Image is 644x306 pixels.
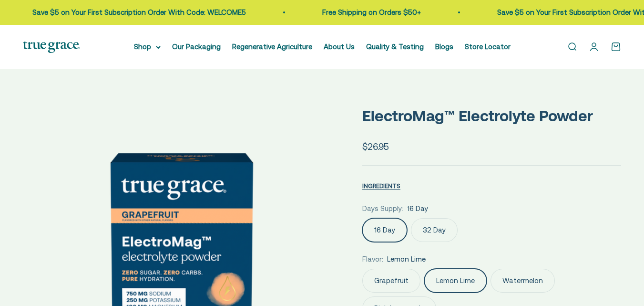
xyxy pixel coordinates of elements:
a: Free Shipping on Orders $50+ [321,8,420,16]
p: ElectroMag™ Electrolyte Powder [362,104,621,128]
a: About Us [324,42,355,51]
sale-price: $26.95 [362,139,389,154]
p: Save $5 on Your First Subscription Order With Code: WELCOME5 [31,7,245,18]
legend: Days Supply: [362,203,403,214]
a: Our Packaging [172,42,221,51]
legend: Flavor: [362,253,383,265]
span: Lemon Lime [387,253,426,265]
a: Blogs [435,42,453,51]
span: 16 Day [407,203,428,214]
a: Quality & Testing [366,42,424,51]
button: INGREDIENTS [362,180,400,191]
a: Regenerative Agriculture [232,42,312,51]
span: INGREDIENTS [362,182,400,190]
a: Store Locator [465,42,511,51]
summary: Shop [134,41,161,53]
